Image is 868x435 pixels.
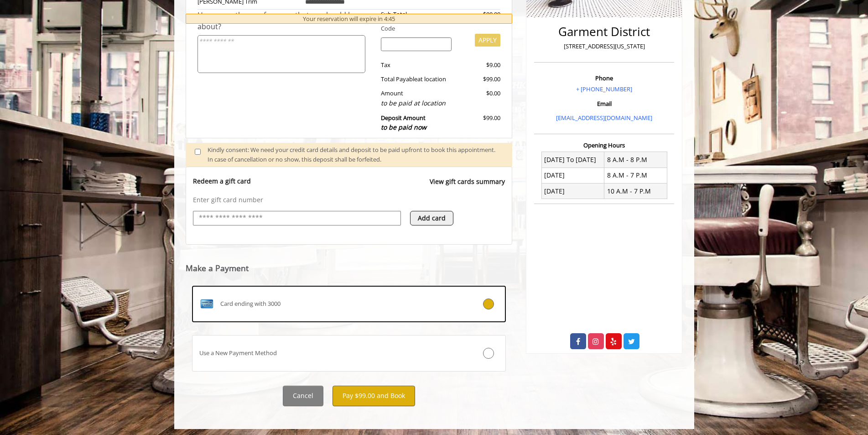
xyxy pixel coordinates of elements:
button: Add card [410,211,453,225]
p: [STREET_ADDRESS][US_STATE] [536,42,672,51]
div: Kindly consent: We need your credit card details and deposit to be paid upfront to book this appo... [208,145,503,164]
img: AMEX [199,297,214,311]
div: Amount [374,89,458,108]
h2: Garment District [536,25,672,38]
td: [DATE] [541,183,604,199]
div: $9.00 [458,60,500,70]
div: $99.00 [458,74,500,84]
span: at location [417,75,446,83]
button: Pay $99.00 and Book [333,386,415,406]
div: Your reservation will expire in 4:45 [186,14,513,24]
button: Cancel [283,386,323,406]
td: 10 A.M - 7 P.M [604,183,667,199]
span: Card ending with 3000 [220,299,281,309]
a: + [PHONE_NUMBER] [576,85,632,93]
label: Make a Payment [186,264,249,273]
a: [EMAIL_ADDRESS][DOMAIN_NAME] [556,114,652,122]
td: 8 A.M - 8 P.M [604,152,667,168]
label: Use a New Payment Method [192,335,506,372]
div: $99.00 [458,113,500,133]
div: $90.00 [458,10,500,19]
button: APPLY [475,34,500,47]
p: Redeem a gift card [193,177,251,186]
div: Use a New Payment Method [192,348,453,358]
b: Deposit Amount [381,114,426,132]
h3: Phone [536,75,672,81]
a: View gift cards summary [430,177,505,195]
div: Total Payable [374,74,458,84]
h3: Opening Hours [534,142,674,148]
td: [DATE] To [DATE] [541,152,604,168]
td: [DATE] [541,168,604,183]
div: Code [374,24,500,33]
h3: Email [536,100,672,107]
div: Tax [374,60,458,70]
span: to be paid now [381,123,426,131]
div: $0.00 [458,89,500,108]
div: Have any other preferences that we should know about? [198,10,374,33]
td: 8 A.M - 7 P.M [604,168,667,183]
p: Enter gift card number [193,195,505,204]
div: Sub-Total [374,10,458,19]
div: to be paid at location [381,98,452,108]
